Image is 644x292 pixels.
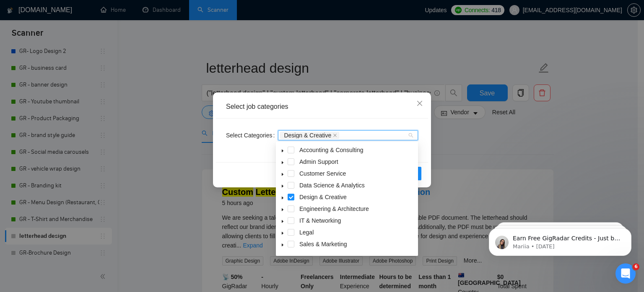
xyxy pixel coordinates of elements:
[299,194,347,200] span: Design & Creative
[299,229,314,236] span: Legal
[280,208,285,212] span: caret-down
[280,172,285,176] span: caret-down
[298,216,416,226] span: IT & Networking
[280,184,285,188] span: caret-down
[299,217,341,224] span: IT & Networking
[298,168,416,179] span: Customer Service
[298,239,416,249] span: Sales & Marketing
[298,192,416,202] span: Design & Creative
[298,157,416,167] span: Admin Support
[408,92,431,115] button: Close
[298,251,416,261] span: Translation
[476,210,644,269] iframe: Intercom notifications message
[333,133,337,137] span: close
[298,145,416,155] span: Accounting & Consulting
[416,100,423,107] span: close
[226,102,418,111] div: Select job categories
[298,204,416,214] span: Engineering & Architecture
[280,160,285,165] span: caret-down
[633,263,639,270] span: 6
[280,196,285,200] span: caret-down
[280,231,285,235] span: caret-down
[280,219,285,224] span: caret-down
[341,132,343,139] input: Select Categories
[226,129,278,142] label: Select Categories
[299,158,338,165] span: Admin Support
[299,170,346,177] span: Customer Service
[280,243,285,247] span: caret-down
[298,227,416,237] span: Legal
[284,132,331,138] span: Design & Creative
[280,132,339,139] span: Design & Creative
[280,149,285,153] span: caret-down
[298,180,416,190] span: Data Science & Analytics
[299,147,364,153] span: Accounting & Consulting
[615,263,636,284] iframe: Intercom live chat
[299,241,347,247] span: Sales & Marketing
[299,205,369,212] span: Engineering & Architecture
[299,182,365,189] span: Data Science & Analytics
